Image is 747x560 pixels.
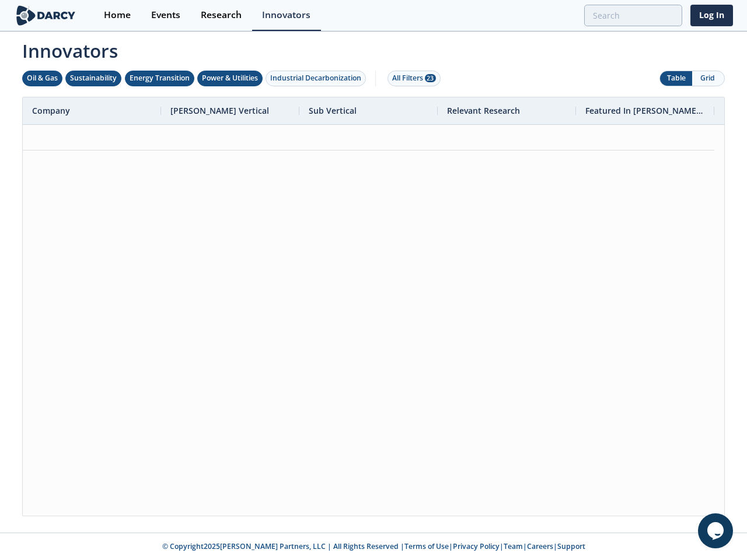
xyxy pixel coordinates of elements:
img: logo-wide.svg [14,5,78,26]
div: Events [151,10,180,20]
button: Energy Transition [125,71,194,86]
span: Sub Vertical [309,105,357,116]
button: Grid [692,71,724,86]
button: Power & Utilities [197,71,263,86]
button: Industrial Decarbonization [266,71,366,86]
a: Privacy Policy [453,541,500,551]
div: All Filters [392,73,436,83]
span: Relevant Research [447,105,520,116]
a: Team [504,541,523,551]
a: Log In [690,5,733,26]
div: Innovators [262,10,310,20]
div: Home [104,10,131,20]
input: Advanced Search [584,5,682,26]
span: Company [32,105,70,116]
span: Innovators [14,33,733,64]
iframe: chat widget [698,513,735,548]
a: Careers [527,541,553,551]
span: 23 [425,74,436,82]
p: © Copyright 2025 [PERSON_NAME] Partners, LLC | All Rights Reserved | | | | | [16,541,731,552]
div: Energy Transition [130,73,190,83]
div: Research [201,10,242,20]
div: Power & Utilities [202,73,258,83]
button: All Filters 23 [388,71,441,86]
div: Oil & Gas [27,73,58,83]
span: [PERSON_NAME] Vertical [170,105,269,116]
div: Industrial Decarbonization [270,73,361,83]
button: Sustainability [65,71,121,86]
button: Oil & Gas [22,71,62,86]
div: Sustainability [70,73,117,83]
button: Table [660,71,692,86]
span: Featured In [PERSON_NAME] Live [585,105,705,116]
a: Terms of Use [404,541,449,551]
a: Support [557,541,585,551]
